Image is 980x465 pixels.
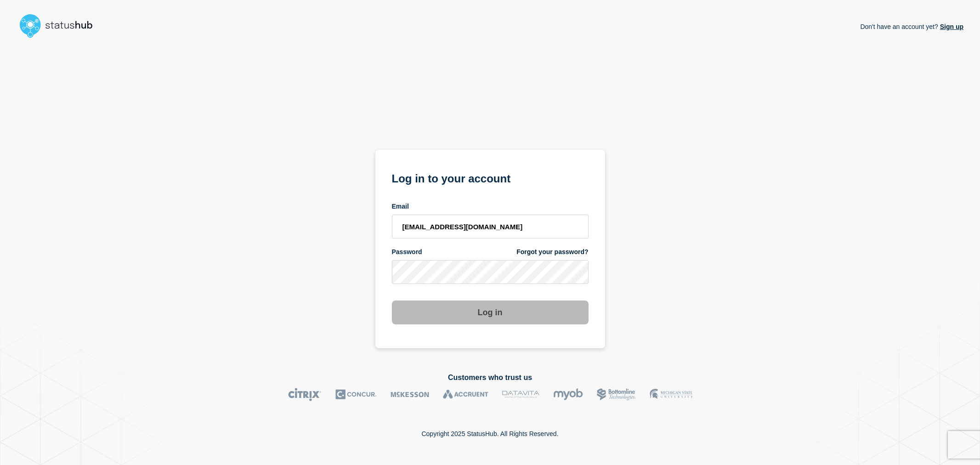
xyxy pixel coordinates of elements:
[392,215,589,238] input: email input
[516,248,588,256] a: Forgot your password?
[421,430,558,437] p: Copyright 2025 StatusHub. All Rights Reserved.
[392,301,589,324] button: Log in
[502,388,539,401] img: DataVita logo
[553,388,583,401] img: myob logo
[860,16,963,38] p: Don't have an account yet?
[17,11,104,40] img: StatusHub logo
[392,260,589,284] input: password input
[597,388,636,401] img: Bottomline logo
[335,388,377,401] img: Concur logo
[650,388,692,401] img: MSU logo
[392,202,409,211] span: Email
[443,388,488,401] img: Accruent logo
[392,169,589,186] h1: Log in to your account
[17,374,963,382] h2: Customers who trust us
[938,23,963,30] a: Sign up
[288,388,322,401] img: Citrix logo
[392,248,422,256] span: Password
[391,388,429,401] img: McKesson logo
